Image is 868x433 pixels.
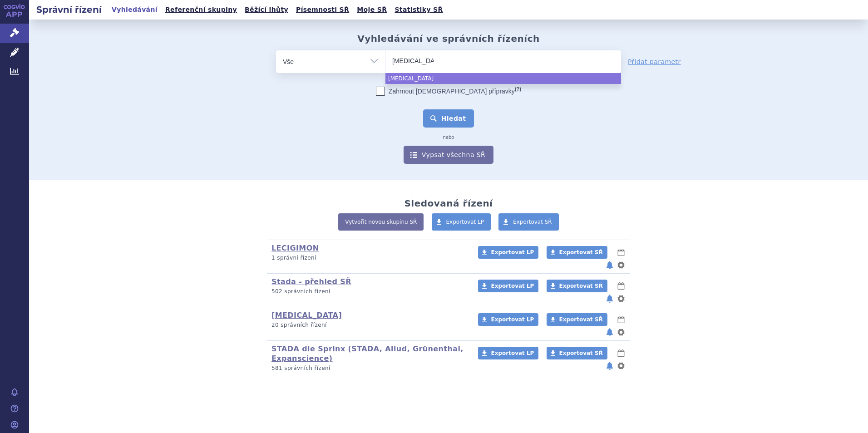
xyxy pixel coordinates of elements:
a: Vytvořit novou skupinu SŘ [338,213,424,231]
a: Exportovat LP [478,347,538,359]
a: Referenční skupiny [163,4,240,16]
h2: Sledovaná řízení [404,198,493,209]
a: Písemnosti SŘ [293,4,352,16]
button: nastavení [616,260,626,271]
span: Exportovat SŘ [559,249,603,256]
a: Exportovat SŘ [547,313,607,326]
a: Exportovat SŘ [547,246,607,259]
button: lhůty [616,247,626,258]
span: Exportovat SŘ [513,219,552,225]
span: Exportovat LP [446,219,484,225]
p: 502 správních řízení [271,288,466,295]
span: Exportovat LP [491,249,534,256]
a: Stada - přehled SŘ [271,277,351,286]
a: Statistiky SŘ [392,4,445,16]
a: Exportovat LP [478,246,538,259]
a: Moje SŘ [354,4,390,16]
h2: Vyhledávání ve správních řízeních [357,33,540,44]
button: notifikace [605,293,614,304]
button: lhůty [616,314,626,325]
a: Exportovat LP [478,313,538,326]
a: Přidat parametr [628,57,681,66]
span: Exportovat LP [491,283,534,289]
button: nastavení [616,360,626,371]
button: notifikace [605,260,614,271]
span: Exportovat SŘ [559,316,603,323]
a: LECIGIMON [271,244,319,252]
i: nebo [439,135,459,140]
a: Exportovat SŘ [547,347,607,359]
h2: Správní řízení [29,3,109,16]
a: Vyhledávání [109,4,160,16]
a: STADA dle Sprinx (STADA, Aliud, Grünenthal, Expanscience) [271,344,464,363]
a: [MEDICAL_DATA] [271,311,342,320]
span: Exportovat LP [491,350,534,356]
button: nastavení [616,293,626,304]
button: notifikace [605,327,614,338]
li: [MEDICAL_DATA] [385,73,621,84]
span: Exportovat LP [491,316,534,323]
a: Exportovat LP [478,280,538,292]
p: 20 správních řízení [271,321,466,329]
label: Zahrnout [DEMOGRAPHIC_DATA] přípravky [376,87,521,96]
a: Vypsat všechna SŘ [404,146,493,164]
button: Hledat [423,109,474,128]
abbr: (?) [515,86,521,92]
button: lhůty [616,348,626,359]
a: Exportovat SŘ [547,280,607,292]
a: Exportovat LP [432,213,491,231]
p: 1 správní řízení [271,254,466,262]
button: lhůty [616,280,626,291]
a: Exportovat SŘ [498,213,559,231]
button: nastavení [616,327,626,338]
span: Exportovat SŘ [559,350,603,356]
button: notifikace [605,360,614,371]
span: Exportovat SŘ [559,283,603,289]
a: Běžící lhůty [242,4,291,16]
p: 581 správních řízení [271,364,466,372]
